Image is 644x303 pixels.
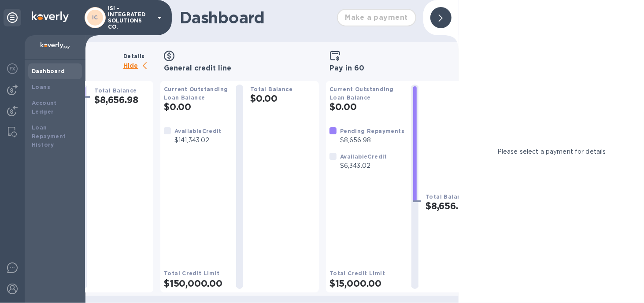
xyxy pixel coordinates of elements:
[426,193,468,200] b: Total Balance
[4,9,21,26] div: Unpin categories
[340,161,387,170] p: $6,343.02
[123,53,145,59] b: Details
[94,87,137,94] b: Total Balance
[250,86,292,92] b: Total Balance
[7,63,18,74] img: Foreign exchange
[180,8,333,27] h1: Dashboard
[32,100,57,115] b: Account Ledger
[340,136,404,145] p: $8,656.98
[250,93,315,104] h2: $0.00
[329,64,481,73] h3: Pay in 60
[329,270,385,277] b: Total Credit Limit
[340,128,404,134] b: Pending Repayments
[108,5,152,30] p: ISI - INTEGRATED SOLUTIONS CO.
[94,94,150,105] h2: $8,656.98
[92,14,98,21] b: IC
[123,61,153,72] p: Hide
[340,153,387,160] b: Available Credit
[174,128,222,134] b: Available Credit
[32,124,66,148] b: Loan Repayment History
[174,136,222,145] p: $141,343.02
[426,200,481,211] h2: $8,656.98
[32,11,69,22] img: Logo
[329,278,404,289] h2: $15,000.00
[164,86,228,101] b: Current Outstanding Loan Balance
[164,278,229,289] h2: $150,000.00
[164,101,229,112] h2: $0.00
[32,68,65,74] b: Dashboard
[329,101,404,112] h2: $0.00
[329,86,394,101] b: Current Outstanding Loan Balance
[164,270,219,277] b: Total Credit Limit
[164,64,315,73] h3: General credit line
[497,147,606,156] p: Please select a payment for details
[32,84,50,90] b: Loans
